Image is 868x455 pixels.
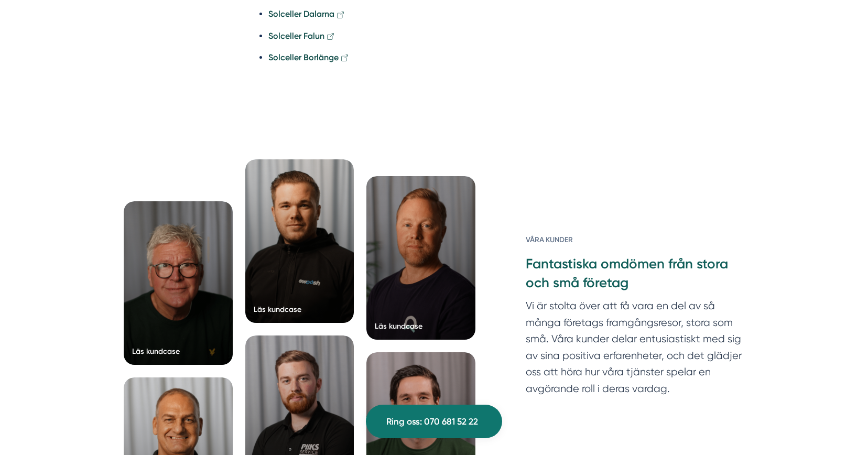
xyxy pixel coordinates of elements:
a: Läs kundcase [366,176,475,340]
div: Läs kundcase [132,346,180,356]
a: Solceller Dalarna [268,9,345,19]
a: Läs kundcase [245,159,354,323]
a: Solceller Borlänge [268,52,350,62]
a: Läs kundcase [124,201,233,365]
div: Läs kundcase [375,321,422,331]
h6: Våra kunder [526,234,744,254]
p: Vi är stolta över att få vara en del av så många företags framgångsresor, stora som små. Våra kun... [526,298,744,402]
span: Ring oss: 070 681 52 22 [386,415,478,429]
strong: Solceller Falun [268,31,324,41]
a: Ring oss: 070 681 52 22 [366,405,502,438]
strong: Solceller Borlänge [268,52,339,62]
a: Solceller Falun [268,31,335,41]
h3: Fantastiska omdömen från stora och små företag [526,255,744,298]
div: Läs kundcase [254,304,301,315]
strong: Solceller Dalarna [268,9,334,19]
